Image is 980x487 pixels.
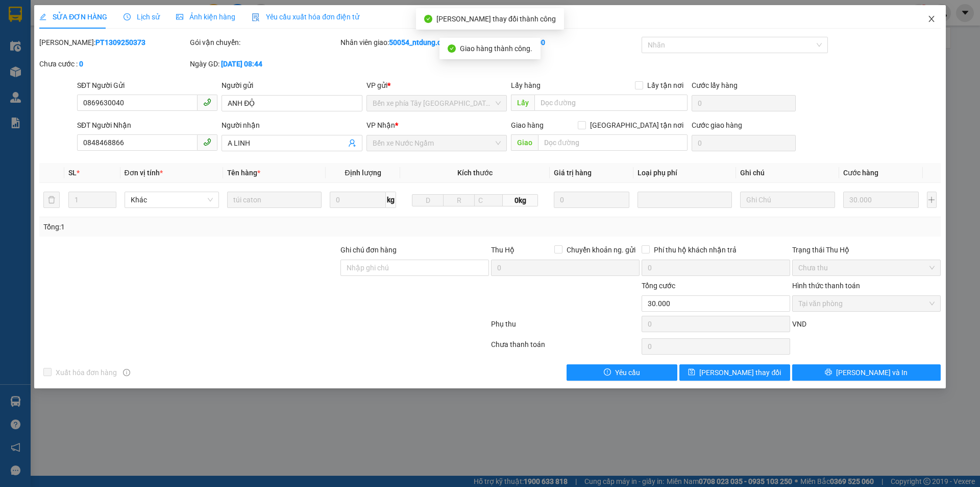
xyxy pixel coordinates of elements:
span: [PERSON_NAME] thay đổi [699,367,781,378]
span: Cước hàng [843,169,878,177]
button: Close [917,5,946,34]
span: printer [825,368,832,377]
input: 0 [554,192,630,208]
span: Đơn vị tính [125,169,163,177]
span: info-circle [123,369,130,376]
button: delete [43,192,60,208]
span: exclamation-circle [604,368,611,377]
span: Khác [131,192,213,207]
span: Giá trị hàng [554,169,592,177]
div: Gói vận chuyển: [190,37,338,48]
input: Ghi Chú [740,192,835,208]
div: SĐT Người Nhận [77,120,217,131]
input: D [412,194,444,206]
b: PT1309250373 [95,38,145,47]
b: [DATE] 08:44 [221,60,262,68]
button: exclamation-circleYêu cầu [567,364,677,381]
input: Cước giao hàng [692,135,796,151]
span: Giao [511,134,538,151]
span: VP Nhận [366,121,395,129]
span: check-circle [424,15,432,23]
input: Cước lấy hàng [692,95,796,111]
span: 0kg [503,194,537,206]
span: Chưa thu [798,260,935,275]
label: Cước lấy hàng [692,81,738,89]
span: [PERSON_NAME] và In [836,367,908,378]
span: Lấy [511,95,534,111]
button: plus [927,192,937,208]
div: Nhân viên giao: [340,37,489,48]
input: Ghi chú đơn hàng [340,260,489,276]
input: C [474,194,503,206]
input: Dọc đường [538,134,688,151]
input: Dọc đường [534,95,688,111]
span: VND [792,320,806,328]
span: [PERSON_NAME] thay đổi thành công [436,15,556,23]
span: Xuất hóa đơn hàng [52,367,121,378]
span: Bến xe Nước Ngầm [373,135,501,151]
span: Tại văn phòng [798,296,935,311]
span: SỬA ĐƠN HÀNG [39,13,107,21]
span: Lịch sử [124,13,160,21]
label: Ghi chú đơn hàng [340,246,397,254]
button: printer[PERSON_NAME] và In [792,364,941,381]
span: Giao hàng thành công. [460,44,532,53]
div: Tổng: 1 [43,221,378,233]
span: Tên hàng [227,169,260,177]
span: Giao hàng [511,121,544,129]
span: user-add [348,139,356,147]
th: Loại phụ phí [633,163,736,183]
button: save[PERSON_NAME] thay đổi [679,364,790,381]
span: Phí thu hộ khách nhận trả [650,244,741,256]
th: Ghi chú [736,163,839,183]
input: 0 [843,192,919,208]
div: VP gửi [366,80,507,91]
span: Ảnh kiện hàng [176,13,235,21]
div: Cước rồi : [491,37,640,48]
img: icon [252,13,260,21]
span: Lấy hàng [511,81,541,89]
b: 50054_ntdung.ducphatth [389,38,471,47]
div: SĐT Người Gửi [77,80,217,91]
input: VD: Bàn, Ghế [227,192,322,208]
span: Yêu cầu xuất hóa đơn điện tử [252,13,359,21]
span: SL [68,169,77,177]
span: Định lượng [345,169,381,177]
div: Ngày GD: [190,58,338,69]
span: Bến xe phía Tây Thanh Hóa [373,96,501,111]
span: kg [386,192,396,208]
b: 0 [79,60,83,68]
div: Phụ thu [490,318,641,336]
span: [GEOGRAPHIC_DATA] tận nơi [586,120,688,131]
div: [PERSON_NAME]: [39,37,188,48]
label: Hình thức thanh toán [792,282,860,290]
div: Người nhận [222,120,362,131]
input: R [443,194,475,206]
div: Chưa thanh toán [490,339,641,357]
div: Trạng thái Thu Hộ [792,244,941,256]
span: picture [176,13,183,20]
span: Tổng cước [642,282,675,290]
span: Yêu cầu [615,367,640,378]
span: Thu Hộ [491,246,514,254]
span: phone [203,98,211,106]
span: close [927,15,936,23]
span: Lấy tận nơi [643,80,688,91]
span: Kích thước [457,169,493,177]
div: Chưa cước : [39,58,188,69]
span: clock-circle [124,13,131,20]
span: save [688,368,695,377]
label: Cước giao hàng [692,121,742,129]
div: Người gửi [222,80,362,91]
span: Chuyển khoản ng. gửi [562,244,640,256]
span: phone [203,138,211,146]
span: check-circle [448,44,456,53]
span: edit [39,13,46,20]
